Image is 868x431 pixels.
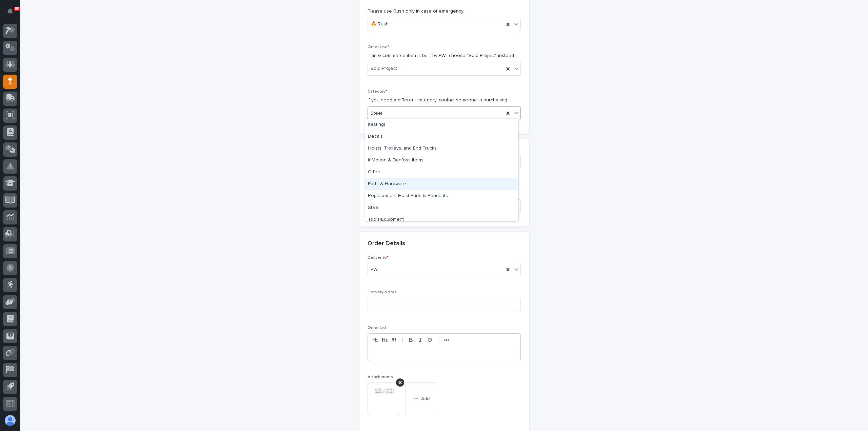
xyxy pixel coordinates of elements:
[371,21,389,28] span: 🔥 Rush
[368,290,397,294] span: Delivery Notes
[365,166,518,178] div: Other
[365,178,518,190] div: Parts & Hardware
[368,375,393,379] span: Attachments
[15,6,19,11] p: 69
[444,337,449,343] strong: •••
[368,52,521,59] p: if an e-commerce item is built by PWI, choose "Sold Project" instead
[365,131,518,143] div: Decals
[365,143,518,155] div: Hoists, Trolleys, and End Trucks
[371,110,382,117] span: Steel
[368,326,387,330] span: Order List
[365,155,518,166] div: InMotion & Danfoss Items
[368,256,389,260] span: Deliver to
[365,214,518,226] div: Tools/Equipment
[371,65,397,72] span: Sold Project
[8,8,17,19] div: Notifications69
[368,90,387,94] span: Category
[406,383,438,415] button: Add
[3,4,17,18] button: Notifications
[3,413,17,428] button: users-avatar
[365,190,518,202] div: Replacement Hoist Parts & Pendants
[368,45,389,49] span: Order Use
[368,97,521,104] p: if you need a different category, contact someone in purchasing
[442,336,451,344] button: •••
[368,240,405,248] h2: Order Details
[365,119,518,131] div: (testing)
[365,202,518,214] div: Steel
[421,396,430,402] span: Add
[371,266,378,273] span: PWI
